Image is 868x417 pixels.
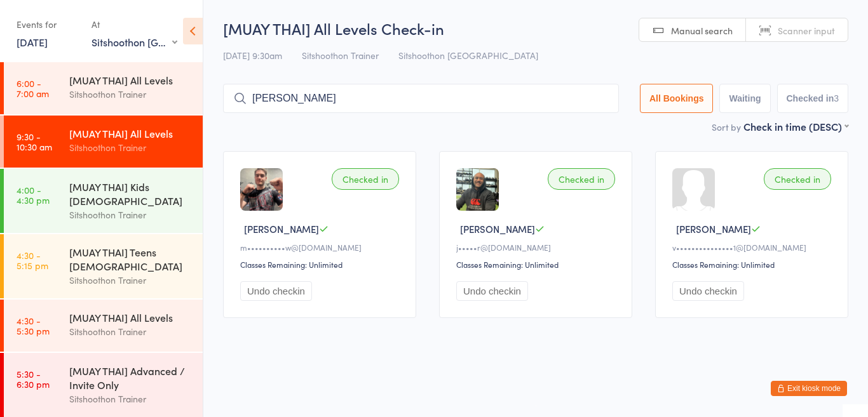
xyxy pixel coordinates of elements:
div: Classes Remaining: Unlimited [456,259,619,270]
div: [MUAY THAI] Teens [DEMOGRAPHIC_DATA] [69,245,192,273]
div: v•••••••••••••••1@[DOMAIN_NAME] [672,242,835,253]
span: Manual search [671,24,733,37]
img: image1712733801.png [240,168,283,211]
h2: [MUAY THAI] All Levels Check-in [223,18,848,39]
button: Undo checkin [456,281,528,301]
div: Sitshoothon Trainer [69,140,192,155]
div: [MUAY THAI] All Levels [69,310,192,324]
time: 9:30 - 10:30 am [17,131,52,152]
button: Checked in3 [777,84,849,113]
div: Classes Remaining: Unlimited [672,259,835,270]
div: Classes Remaining: Unlimited [240,259,403,270]
button: Undo checkin [240,281,312,301]
div: [MUAY THAI] Advanced / Invite Only [69,364,192,392]
time: 4:30 - 5:30 pm [17,315,50,336]
span: [DATE] 9:30am [223,49,282,62]
div: Checked in [548,168,615,190]
a: 9:30 -10:30 am[MUAY THAI] All LevelsSitshoothon Trainer [4,116,203,168]
div: Sitshoothon Trainer [69,87,192,102]
div: 3 [834,93,839,103]
div: Sitshoothon Trainer [69,392,192,406]
input: Search [223,84,619,113]
span: [PERSON_NAME] [244,222,319,235]
label: Sort by [712,121,741,133]
a: 6:00 -7:00 am[MUAY THAI] All LevelsSitshoothon Trainer [4,62,203,114]
a: [DATE] [17,35,48,49]
span: Sitshoothon [GEOGRAPHIC_DATA] [398,49,538,62]
div: [MUAY THAI] Kids [DEMOGRAPHIC_DATA] [69,180,192,208]
div: Events for [17,14,79,35]
div: Sitshoothon Trainer [69,208,192,222]
button: Waiting [719,84,770,113]
button: Exit kiosk mode [771,381,847,396]
time: 5:30 - 6:30 pm [17,369,50,389]
div: Checked in [332,168,399,190]
span: Scanner input [778,24,835,37]
a: 4:30 -5:15 pm[MUAY THAI] Teens [DEMOGRAPHIC_DATA]Sitshoothon Trainer [4,234,203,298]
div: Sitshoothon Trainer [69,324,192,339]
time: 6:00 - 7:00 am [17,78,49,98]
span: [PERSON_NAME] [676,222,751,235]
button: All Bookings [640,84,714,113]
span: Sitshoothon Trainer [302,49,379,62]
div: j•••••r@[DOMAIN_NAME] [456,242,619,253]
time: 4:30 - 5:15 pm [17,250,48,270]
button: Undo checkin [672,281,744,301]
div: At [92,14,177,35]
div: [MUAY THAI] All Levels [69,126,192,140]
time: 4:00 - 4:30 pm [17,185,50,205]
a: 4:30 -5:30 pm[MUAY THAI] All LevelsSitshoothon Trainer [4,300,203,352]
img: image1728339966.png [456,168,499,211]
a: 5:30 -6:30 pm[MUAY THAI] Advanced / Invite OnlySitshoothon Trainer [4,353,203,417]
div: Sitshoothon [GEOGRAPHIC_DATA] [92,35,177,49]
a: 4:00 -4:30 pm[MUAY THAI] Kids [DEMOGRAPHIC_DATA]Sitshoothon Trainer [4,169,203,233]
div: Sitshoothon Trainer [69,273,192,288]
div: [MUAY THAI] All Levels [69,73,192,87]
div: Check in time (DESC) [743,119,848,133]
div: Checked in [764,168,831,190]
div: m••••••••••w@[DOMAIN_NAME] [240,242,403,253]
span: [PERSON_NAME] [460,222,535,235]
